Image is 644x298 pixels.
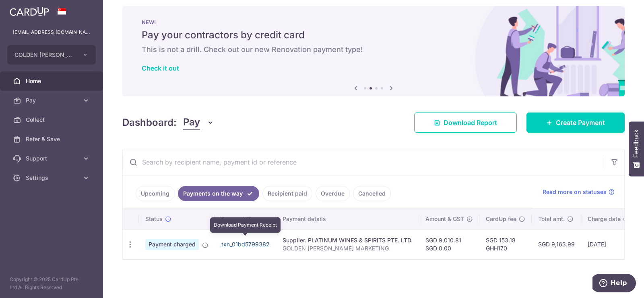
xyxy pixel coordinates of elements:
th: Payment details [276,208,419,229]
span: Home [26,77,79,85]
a: Overdue [316,186,350,201]
th: Payment ID [215,208,276,229]
td: SGD 153.18 GHH170 [479,229,532,259]
span: Payment charged [145,239,199,250]
a: txn_01bd5799382 [221,241,270,248]
img: Renovation banner [122,6,625,96]
a: Create Payment [526,113,625,133]
div: Supplier. PLATINUM WINES & SPIRITS PTE. LTD. [283,236,413,244]
a: Upcoming [136,186,175,201]
p: NEW! [142,19,605,25]
span: Read more on statuses [543,188,607,196]
td: [DATE] [581,229,636,259]
span: Download Report [444,118,497,127]
a: Check it out [142,64,179,72]
a: Read more on statuses [543,188,615,196]
span: Amount & GST [425,215,464,223]
a: Download Report [414,113,517,133]
button: GOLDEN [PERSON_NAME] MARKETING [7,45,96,65]
span: Pay [26,96,79,104]
td: SGD 9,010.81 SGD 0.00 [419,229,479,259]
p: GOLDEN [PERSON_NAME] MARKETING [283,244,413,252]
iframe: Opens a widget where you can find more information [592,274,636,294]
span: Settings [26,174,79,182]
span: GOLDEN [PERSON_NAME] MARKETING [14,51,74,59]
span: CardUp fee [486,215,516,223]
input: Search by recipient name, payment id or reference [123,149,605,175]
a: Recipient paid [262,186,312,201]
span: Feedback [633,129,640,158]
span: Collect [26,116,79,124]
td: SGD 9,163.99 [532,229,581,259]
a: Cancelled [353,186,391,201]
span: Status [145,215,163,223]
a: Payments on the way [178,186,259,201]
span: Support [26,154,79,163]
button: Feedback - Show survey [629,121,644,176]
span: Total amt. [538,215,565,223]
span: Create Payment [556,118,605,127]
span: Pay [183,115,200,130]
h4: Dashboard: [122,115,177,130]
button: Pay [183,115,214,130]
p: [EMAIL_ADDRESS][DOMAIN_NAME] [13,28,90,36]
div: Download Payment Receipt [210,217,281,233]
span: Charge date [588,215,621,223]
h6: This is not a drill. Check out our new Renovation payment type! [142,45,605,54]
span: Refer & Save [26,135,79,143]
h5: Pay your contractors by credit card [142,29,605,42]
img: CardUp [10,6,49,16]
